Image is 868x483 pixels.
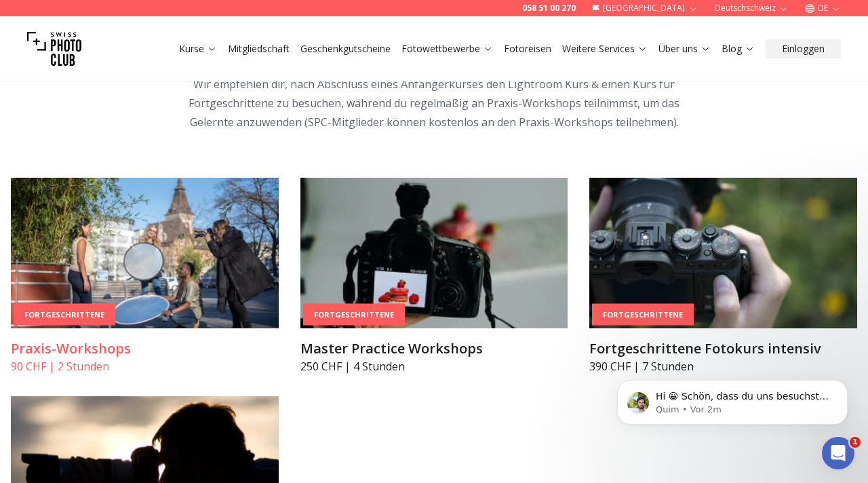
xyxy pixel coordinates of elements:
a: Kurse [179,42,217,56]
a: Über uns [658,42,711,56]
div: Fortgeschrittene [303,303,405,326]
button: Einloggen [766,39,841,58]
a: Fotowettbewerbe [401,42,493,56]
img: Swiss photo club [27,22,81,76]
iframe: Intercom live chat [822,437,854,469]
h3: Praxis-Workshops [11,339,279,358]
img: Praxis-Workshops [11,178,279,328]
span: 1 [850,437,861,448]
div: Fortgeschrittene [14,303,115,326]
a: Geschenkgutscheine [300,42,391,56]
button: Über uns [653,39,716,58]
p: 250 CHF | 4 Stunden [300,358,568,374]
button: Fotowettbewerbe [396,39,498,58]
button: Geschenkgutscheine [295,39,396,58]
h3: Master Practice Workshops [300,339,568,358]
img: Master Practice Workshops [300,178,568,328]
button: Kurse [174,39,222,58]
p: Wir empfehlen dir, nach Abschluss eines Anfängerkurses den Lightroom Kurs & einen Kurs für Fortge... [174,75,694,132]
a: Master Practice WorkshopsFortgeschritteneMaster Practice Workshops250 CHF | 4 Stunden [300,178,568,374]
button: Weitere Services [557,39,653,58]
a: Fotoreisen [504,42,551,56]
button: Blog [716,39,760,58]
a: Praxis-WorkshopsFortgeschrittenePraxis-Workshops90 CHF | 2 Stunden [11,178,279,374]
img: Fortgeschrittene Fotokurs intensiv [589,178,857,328]
a: 058 51 00 270 [522,3,576,14]
a: Fortgeschrittene Fotokurs intensivFortgeschritteneFortgeschrittene Fotokurs intensiv390 CHF | 7 S... [589,178,857,374]
p: 390 CHF | 7 Stunden [589,358,857,374]
a: Weitere Services [562,42,648,56]
button: Mitgliedschaft [222,39,295,58]
h3: Fortgeschrittene Fotokurs intensiv [589,339,857,358]
a: Mitgliedschaft [228,42,290,56]
iframe: Intercom notifications Nachricht [597,351,868,446]
a: Blog [722,42,755,56]
div: Fortgeschrittene [592,303,694,326]
button: Fotoreisen [498,39,557,58]
p: 90 CHF | 2 Stunden [11,358,279,374]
